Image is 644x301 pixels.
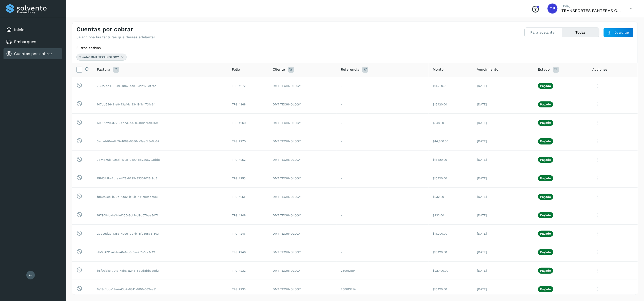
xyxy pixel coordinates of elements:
[337,114,429,132] td: -
[473,95,534,114] td: [DATE]
[93,95,228,114] td: f07dd586-21e9-43af-b123-19f1c473fc6f
[615,30,629,35] span: Descargar
[14,51,52,56] a: Cuentas por cobrar
[228,150,269,169] td: TPG 4252
[473,261,534,280] td: [DATE]
[228,261,269,280] td: TPG 4232
[540,232,551,235] p: Pagado
[14,27,25,32] a: Inicio
[93,169,228,188] td: f591349b-2bfe-4f78-9299-33302028f9b8
[228,114,269,132] td: TPG 4269
[540,103,551,106] p: Pagado
[269,188,337,206] td: DMT TECHNOLOGY
[93,132,228,150] td: 3adadd04-df65-4089-9636-a9ae6f8e9b82
[540,269,551,272] p: Pagado
[429,169,473,188] td: $15,120.00
[429,95,473,114] td: $15,120.00
[93,280,228,298] td: 8e19d1bb-19a4-43b4-8341-9110e082ee91
[337,150,429,169] td: -
[341,67,359,72] span: Referencia
[473,188,534,206] td: [DATE]
[228,206,269,225] td: TPG 4248
[76,35,155,39] p: Selecciona las facturas que deseas adelantar
[228,95,269,114] td: TPG 4268
[228,280,269,298] td: TPG 4235
[540,287,551,291] p: Pagado
[4,24,62,35] div: Inicio
[429,206,473,225] td: $232.00
[269,206,337,225] td: DMT TECHNOLOGY
[429,150,473,169] td: $15,120.00
[473,169,534,188] td: [DATE]
[429,261,473,280] td: $22,400.00
[93,188,228,206] td: f8b0c3ee-b79e-4ac2-b19b-441c90ebe0c5
[337,77,429,95] td: -
[540,250,551,254] p: Pagado
[269,150,337,169] td: DMT TECHNOLOGY
[269,280,337,298] td: DMT TECHNOLOGY
[228,132,269,150] td: TPG 4270
[540,177,551,180] p: Pagado
[592,67,607,72] span: Acciones
[337,280,429,298] td: 250013214
[525,28,562,37] button: Para adelantar
[473,206,534,225] td: [DATE]
[337,243,429,261] td: -
[76,54,127,61] div: Cliente: DMT TECHNOLOGY
[269,77,337,95] td: DMT TECHNOLOGY
[337,169,429,188] td: -
[473,280,534,298] td: [DATE]
[93,150,228,169] td: 7874876b-92ad-470e-9409-eb2366203dd8
[4,48,62,59] div: Cuentas por cobrar
[79,55,119,59] span: Cliente: DMT TECHNOLOGY
[538,67,550,72] span: Estado
[473,132,534,150] td: [DATE]
[562,4,622,8] p: Hola,
[429,77,473,95] td: $11,200.00
[269,132,337,150] td: DMT TECHNOLOGY
[429,224,473,243] td: $11,200.00
[473,224,534,243] td: [DATE]
[429,132,473,150] td: $44,800.00
[603,28,634,37] button: Descargar
[76,26,133,33] h4: Cuentas por cobrar
[228,243,269,261] td: TPG 4246
[93,206,228,225] td: 1879094b-fe24-4255-8cf2-d9b67bae8d71
[433,67,443,72] span: Monto
[429,280,473,298] td: $15,120.00
[562,28,599,37] button: Todas
[473,77,534,95] td: [DATE]
[337,224,429,243] td: -
[4,36,62,47] div: Embarques
[232,67,240,72] span: Folio
[17,11,60,14] p: Proveedores
[228,77,269,95] td: TPG 4272
[14,39,36,44] a: Embarques
[540,158,551,162] p: Pagado
[97,67,110,72] span: Factura
[228,188,269,206] td: TPG 4251
[93,224,228,243] td: 2cd9ed2c-1353-40e9-bc7b-5fd395731503
[228,224,269,243] td: TPG 4247
[269,114,337,132] td: DMT TECHNOLOGY
[562,8,622,13] p: TRANSPORTES PANTERAS GAPO S.A. DE C.V.
[93,261,228,280] td: b5f0dd1e-791e-41b6-a24a-5d0d8bb7ccd3
[269,224,337,243] td: DMT TECHNOLOGY
[473,243,534,261] td: [DATE]
[76,45,634,51] div: Filtros activos
[429,243,473,261] td: $15,120.00
[540,213,551,217] p: Pagado
[93,114,228,132] td: b0391e20-3729-4bed-b430-408a7cf904c1
[337,132,429,150] td: -
[93,243,228,261] td: db0b4711-4fde-41e1-b6f0-e201e1cc1c12
[269,169,337,188] td: DMT TECHNOLOGY
[93,77,228,95] td: 79327be4-504d-48b7-bf05-3de129ef7ae5
[429,188,473,206] td: $232.00
[540,121,551,124] p: Pagado
[337,261,429,280] td: 250013184
[473,150,534,169] td: [DATE]
[269,95,337,114] td: DMT TECHNOLOGY
[337,188,429,206] td: -
[540,84,551,88] p: Pagado
[269,243,337,261] td: DMT TECHNOLOGY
